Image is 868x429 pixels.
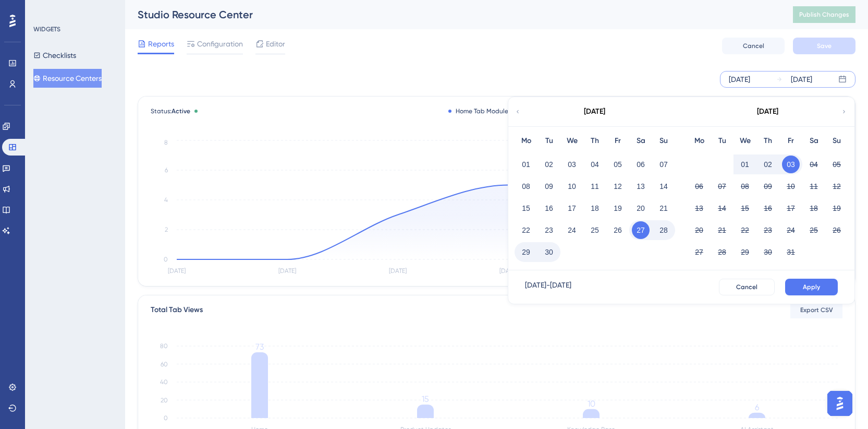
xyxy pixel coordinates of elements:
[172,108,190,115] span: Active
[586,177,604,195] button: 11
[779,135,802,147] div: Fr
[785,279,838,295] button: Apply
[805,177,823,195] button: 11
[688,135,711,147] div: Mo
[759,156,777,173] button: 02
[563,199,581,217] button: 17
[151,107,190,115] span: Status:
[655,199,673,217] button: 21
[164,196,168,204] tspan: 4
[629,135,652,147] div: Sa
[759,243,777,261] button: 30
[266,38,285,50] span: Editor
[736,283,757,291] span: Cancel
[586,199,604,217] button: 18
[161,397,168,404] tspan: 20
[161,361,168,368] tspan: 60
[151,304,203,316] div: Total Tab Views
[515,135,537,147] div: Mo
[800,306,833,314] span: Export CSV
[757,105,778,118] div: [DATE]
[160,378,168,386] tspan: 40
[711,135,733,147] div: Tu
[517,243,535,261] button: 29
[422,394,429,404] tspan: 15
[448,107,545,115] div: Home Tab Module Interactions
[164,139,168,146] tspan: 8
[713,177,731,195] button: 07
[736,243,754,261] button: 29
[690,199,708,217] button: 13
[33,69,102,88] button: Resource Centers
[824,388,855,419] iframe: UserGuiding AI Assistant Launcher
[540,177,558,195] button: 09
[793,38,855,54] button: Save
[805,156,823,173] button: 04
[782,199,800,217] button: 17
[690,221,708,239] button: 20
[586,156,604,173] button: 04
[733,135,756,147] div: We
[743,42,764,50] span: Cancel
[33,25,60,33] div: WIDGETS
[563,177,581,195] button: 10
[540,199,558,217] button: 16
[655,156,673,173] button: 07
[805,199,823,217] button: 18
[165,226,168,233] tspan: 2
[828,156,846,173] button: 05
[782,243,800,261] button: 31
[609,221,627,239] button: 26
[588,399,595,409] tspan: 10
[719,279,775,295] button: Cancel
[165,166,168,174] tspan: 6
[736,221,754,239] button: 22
[583,135,606,147] div: Th
[803,283,820,291] span: Apply
[828,221,846,239] button: 26
[33,46,76,65] button: Checklists
[197,38,243,50] span: Configuration
[168,267,186,275] tspan: [DATE]
[540,156,558,173] button: 02
[540,221,558,239] button: 23
[713,243,731,261] button: 28
[713,221,731,239] button: 21
[632,177,650,195] button: 13
[606,135,629,147] div: Fr
[655,221,673,239] button: 28
[817,42,832,50] span: Save
[799,10,849,19] span: Publish Changes
[560,135,583,147] div: We
[609,156,627,173] button: 05
[782,221,800,239] button: 24
[759,177,777,195] button: 09
[759,199,777,217] button: 16
[782,156,800,173] button: 03
[632,156,650,173] button: 06
[586,221,604,239] button: 25
[828,199,846,217] button: 19
[525,279,571,295] div: [DATE] - [DATE]
[793,6,855,23] button: Publish Changes
[160,342,168,350] tspan: 80
[537,135,560,147] div: Tu
[791,73,812,86] div: [DATE]
[755,402,759,412] tspan: 6
[805,221,823,239] button: 25
[736,199,754,217] button: 15
[563,156,581,173] button: 03
[713,199,731,217] button: 14
[790,302,842,318] button: Export CSV
[517,221,535,239] button: 22
[517,156,535,173] button: 01
[148,38,174,50] span: Reports
[632,199,650,217] button: 20
[825,135,848,147] div: Su
[632,221,650,239] button: 27
[690,177,708,195] button: 06
[655,177,673,195] button: 14
[164,414,168,422] tspan: 0
[517,199,535,217] button: 15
